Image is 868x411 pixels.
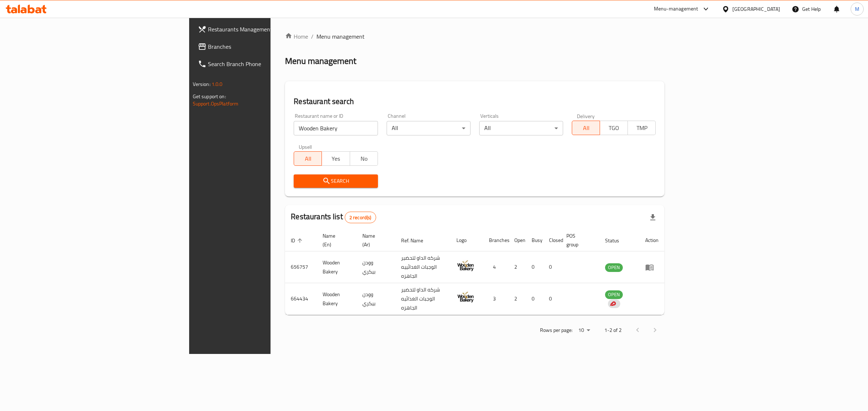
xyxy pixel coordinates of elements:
[291,211,376,223] h2: Restaurants list
[603,123,625,133] span: TGO
[294,151,322,166] button: All
[285,32,664,41] nav: breadcrumb
[483,251,509,283] td: 4
[317,251,356,283] td: Wooden Bakery
[526,251,543,283] td: 0
[299,144,312,149] label: Upsell
[395,283,451,315] td: شركه الداو لتحضير الوجبات الغذائيه الجاهزه
[192,38,334,55] a: Branches
[395,251,451,283] td: شركه الداو لتحضير الوجبات الغدائييه الجاهزه
[362,232,387,249] span: Name (Ar)
[654,5,698,13] div: Menu-management
[575,325,593,336] div: Rows per page:
[212,79,223,89] span: 1.0.0
[566,232,590,249] span: POS group
[192,21,334,38] a: Restaurants Management
[193,79,210,89] span: Version:
[294,96,656,107] h2: Restaurant search
[509,283,526,315] td: 2
[294,121,378,135] input: Search for restaurant name or ID..
[605,290,623,299] span: OPEN
[299,177,372,186] span: Search
[855,5,859,13] span: M
[322,151,350,166] button: Yes
[357,251,395,283] td: وودن بيكري
[208,25,328,34] span: Restaurants Management
[605,290,623,299] div: OPEN
[401,236,433,245] span: Ref. Name
[605,263,623,272] div: OPEN
[543,229,561,251] th: Closed
[572,121,600,135] button: All
[350,151,378,166] button: No
[577,113,595,118] label: Delivery
[323,232,348,249] span: Name (En)
[316,32,365,41] span: Menu management
[208,60,328,68] span: Search Branch Phone
[526,229,543,251] th: Busy
[291,236,305,245] span: ID
[645,263,659,272] div: Menu
[285,229,664,315] table: enhanced table
[600,121,628,135] button: TGO
[609,300,616,307] img: delivery hero logo
[631,123,653,133] span: TMP
[575,123,597,133] span: All
[353,153,375,164] span: No
[732,5,780,13] div: [GEOGRAPHIC_DATA]
[317,283,356,315] td: Wooden Bakery
[479,121,563,135] div: All
[608,299,620,308] div: Indicates that the vendor menu management has been moved to DH Catalog service
[604,326,622,335] p: 1-2 of 2
[540,326,573,335] p: Rows per page:
[543,283,561,315] td: 0
[483,283,509,315] td: 3
[526,283,543,315] td: 0
[509,251,526,283] td: 2
[605,263,623,272] span: OPEN
[357,283,395,315] td: وودن بيكري
[639,229,664,251] th: Action
[387,121,471,135] div: All
[509,229,526,251] th: Open
[193,92,226,101] span: Get support on:
[193,99,239,108] a: Support.OpsPlatform
[294,174,378,188] button: Search
[192,55,334,73] a: Search Branch Phone
[605,236,629,245] span: Status
[297,153,319,164] span: All
[325,153,347,164] span: Yes
[543,251,561,283] td: 0
[456,257,475,275] img: Wooden Bakery
[627,121,656,135] button: TMP
[451,229,483,251] th: Logo
[456,289,475,307] img: Wooden Bakery
[483,229,509,251] th: Branches
[345,214,376,221] span: 2 record(s)
[208,42,328,51] span: Branches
